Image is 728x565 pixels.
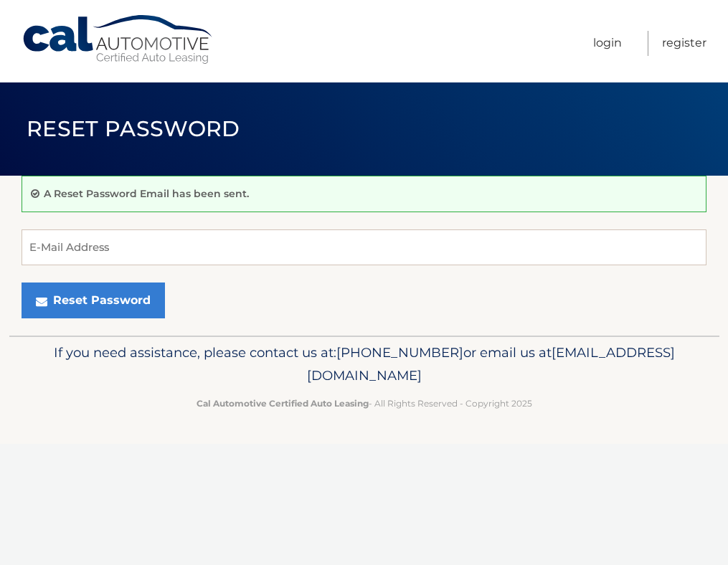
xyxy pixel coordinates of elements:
[662,31,706,56] a: Register
[197,398,369,409] strong: Cal Automotive Certified Auto Leasing
[31,396,698,411] p: - All Rights Reserved - Copyright 2025
[31,341,698,387] p: If you need assistance, please contact us at: or email us at
[27,115,240,142] span: Reset Password
[44,187,249,200] p: A Reset Password Email has been sent.
[593,31,622,56] a: Login
[22,229,706,265] input: E-Mail Address
[336,344,463,361] span: [PHONE_NUMBER]
[307,344,675,384] span: [EMAIL_ADDRESS][DOMAIN_NAME]
[22,282,165,318] button: Reset Password
[22,14,215,65] a: Cal Automotive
